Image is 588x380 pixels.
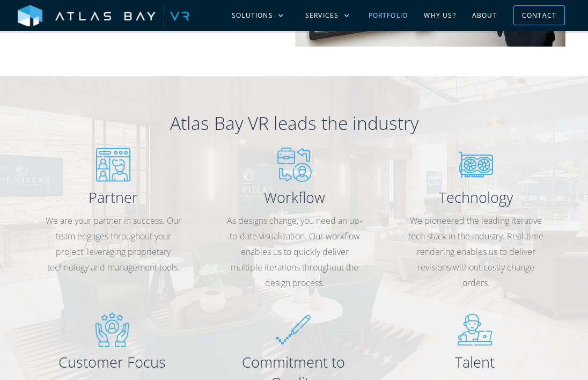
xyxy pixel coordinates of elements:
a: Contact [513,5,565,25]
p: We are your partner in success. Our team engages throughout your project, leveraging proprietary ... [45,213,181,275]
p: As designs change, you need an up-to-date visualization. Our workflow enables us to quickly deliv... [226,213,363,290]
div: Contact [522,7,556,24]
h2: Atlas Bay VR leads the industry [21,111,567,136]
div: Solutions [232,11,273,20]
h3: Customer Focus [44,352,180,372]
h3: Technology [408,187,544,208]
h3: Partner [45,187,181,208]
h3: Talent [407,352,543,372]
h3: Workflow [226,187,363,208]
p: We pioneered the leading iterative tech stack in the industry. Real-time rendering enables us to ... [408,213,544,290]
img: Atlas Bay VR Logo [18,5,189,27]
div: Services [305,11,339,20]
